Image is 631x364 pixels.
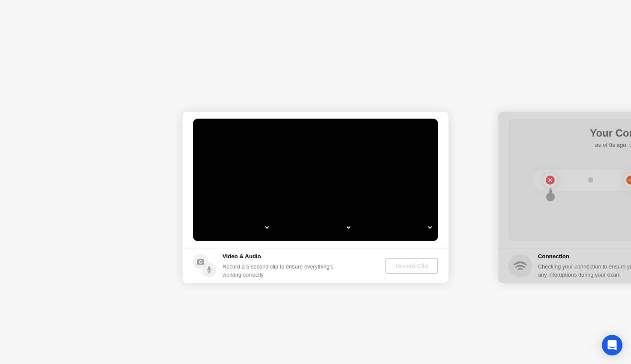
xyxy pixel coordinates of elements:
[222,263,337,279] div: Record a 5 second clip to ensure everything’s working correctly
[222,252,337,261] h5: Video & Audio
[389,263,435,269] div: Record Clip
[602,335,622,355] div: Open Intercom Messenger
[385,258,438,274] button: Record Clip
[197,219,270,236] select: Available cameras
[360,219,433,236] select: Available microphones
[279,219,352,236] select: Available speakers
